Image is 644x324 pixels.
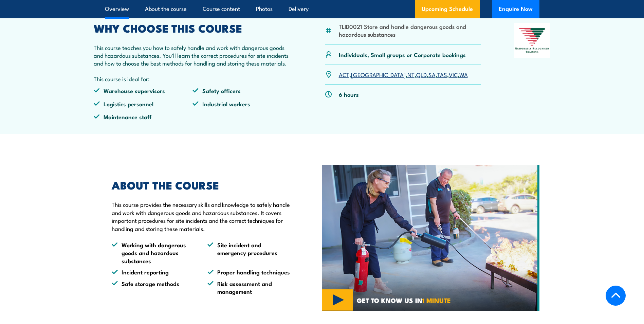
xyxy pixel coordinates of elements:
[94,23,292,33] h2: WHY CHOOSE THIS COURSE
[192,100,292,108] li: Industrial workers
[207,241,291,265] li: Site incident and emergency procedures
[112,200,291,232] p: This course provides the necessary skills and knowledge to safely handle and work with dangerous ...
[94,87,193,94] li: Warehouse supervisors
[112,241,195,265] li: Working with dangerous goods and hazardous substances
[112,268,195,276] li: Incident reporting
[407,70,415,78] a: NT
[339,71,468,78] p: , , , , , , ,
[339,51,466,58] p: Individuals, Small groups or Corporate bookings
[437,70,447,78] a: TAS
[428,70,436,78] a: SA
[339,90,359,98] p: 6 hours
[207,268,291,276] li: Proper handling techniques
[339,70,349,78] a: ACT
[192,87,292,94] li: Safety officers
[112,280,195,295] li: Safe storage methods
[459,70,468,78] a: WA
[112,180,291,190] h2: ABOUT THE COURSE
[416,70,427,78] a: QLD
[207,280,291,295] li: Risk assessment and management
[322,165,539,311] img: Fire Safety Training
[94,75,292,83] p: This course is ideal for:
[339,22,481,38] li: TLID0021 Store and handle dangerous goods and hazardous substances
[94,113,193,121] li: Maintenance staff
[357,297,451,303] span: GET TO KNOW US IN
[351,70,406,78] a: [GEOGRAPHIC_DATA]
[514,23,551,58] img: Nationally Recognised Training logo.
[449,70,458,78] a: VIC
[94,100,193,108] li: Logistics personnel
[94,43,292,67] p: This course teaches you how to safely handle and work with dangerous goods and hazardous substanc...
[422,295,451,305] strong: 1 MINUTE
